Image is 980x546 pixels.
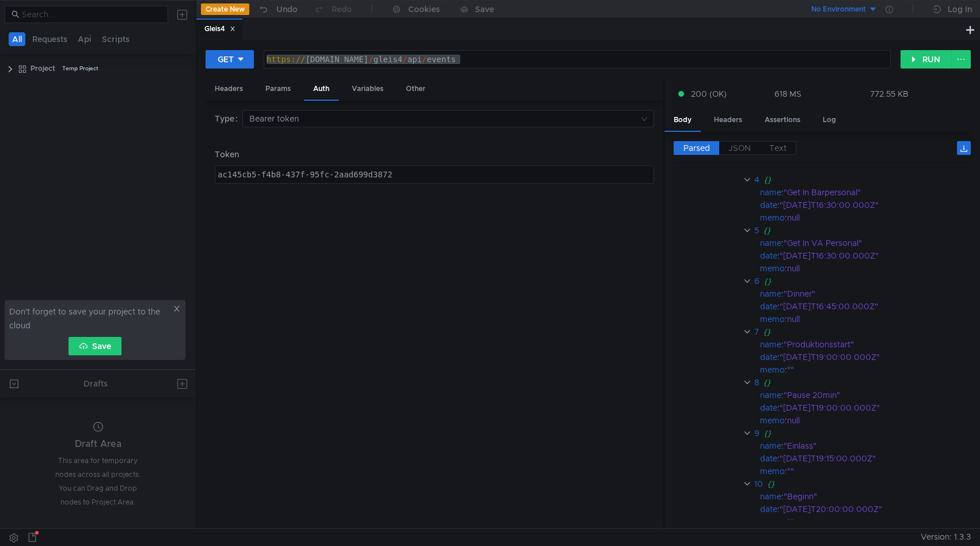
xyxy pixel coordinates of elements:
[765,275,956,287] div: {}
[343,78,393,100] div: Variables
[332,2,352,16] div: Redo
[755,376,759,389] div: 8
[870,89,909,99] div: 772.55 KB
[760,401,971,414] div: :
[9,32,25,46] button: All
[249,1,306,18] button: Undo
[760,237,971,249] div: :
[784,186,956,199] div: "Get In Barpersonal"
[774,89,802,99] div: 618 MS
[760,199,971,211] div: :
[98,32,133,46] button: Scripts
[760,211,971,224] div: :
[206,50,254,69] button: GET
[276,2,298,16] div: Undo
[760,262,971,275] div: :
[691,88,727,100] span: 200 (OK)
[760,351,777,363] div: date
[760,262,785,275] div: memo
[760,211,785,224] div: memo
[787,414,956,427] div: null
[304,78,339,101] div: Auth
[760,300,777,313] div: date
[755,427,760,439] div: 9
[787,211,956,224] div: null
[760,237,781,249] div: name
[760,300,971,313] div: :
[755,109,810,131] div: Assertions
[760,452,971,465] div: :
[760,465,971,477] div: :
[787,515,956,528] div: ""
[760,199,777,211] div: date
[787,313,956,325] div: null
[784,439,956,452] div: "Einlass"
[769,143,787,153] span: Text
[760,490,971,503] div: :
[408,2,440,16] div: Cookies
[760,249,777,262] div: date
[760,287,781,300] div: name
[22,8,161,21] input: Search...
[921,529,971,545] span: Version: 1.3.3
[728,143,751,153] span: JSON
[948,2,972,16] div: Log In
[787,262,956,275] div: null
[760,414,971,427] div: :
[760,338,781,351] div: name
[814,109,845,131] div: Log
[760,351,971,363] div: :
[760,515,971,528] div: :
[29,32,71,46] button: Requests
[784,338,956,351] div: "Produktionsstart"
[780,300,956,313] div: "[DATE]T16:45:00.000Z"
[62,60,98,77] div: Temp Project
[780,503,956,515] div: "[DATE]T20:00:00.000Z"
[780,452,956,465] div: "[DATE]T19:15:00.000Z"
[397,78,435,100] div: Other
[780,199,956,211] div: "[DATE]T16:30:00.000Z"
[780,351,956,363] div: "[DATE]T19:00:00.000Z"
[215,148,654,161] label: Token
[201,3,249,15] button: Create New
[755,477,764,490] div: 10
[784,490,956,503] div: "Beginn"
[9,305,170,332] span: Don't forget to save your project to the cloud
[218,53,234,66] div: GET
[765,427,956,439] div: {}
[784,287,956,300] div: "Dinner"
[760,186,781,199] div: name
[760,465,785,477] div: memo
[760,452,777,465] div: date
[760,389,781,401] div: name
[768,477,956,490] div: {}
[683,143,710,153] span: Parsed
[780,401,956,414] div: "[DATE]T19:00:00.000Z"
[664,109,701,132] div: Body
[83,377,108,390] div: Drafts
[69,337,121,355] button: Save
[765,173,956,186] div: {}
[755,325,759,338] div: 7
[784,389,956,401] div: "Pause 20min"
[206,78,252,100] div: Headers
[755,275,760,287] div: 6
[784,237,956,249] div: "Get In VA Personal"
[760,313,971,325] div: :
[787,363,956,376] div: ""
[760,414,785,427] div: memo
[760,503,971,515] div: :
[755,224,759,237] div: 5
[760,313,785,325] div: memo
[760,503,777,515] div: date
[204,23,235,35] div: Gleis4
[787,465,956,477] div: ""
[760,287,971,300] div: :
[764,224,956,237] div: {}
[755,173,760,186] div: 4
[760,186,971,199] div: :
[256,78,300,100] div: Params
[705,109,751,131] div: Headers
[760,338,971,351] div: :
[760,401,777,414] div: date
